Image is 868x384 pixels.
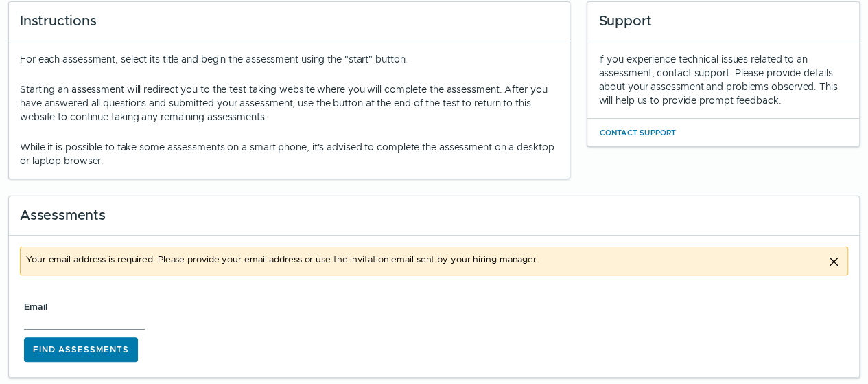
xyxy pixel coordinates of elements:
div: If you experience technical issues related to an assessment, contact support. Please provide deta... [598,52,848,107]
div: Instructions [9,2,570,41]
button: Contact Support [598,124,677,141]
div: Support [587,2,859,41]
p: Starting an assessment will redirect you to the test taking website where you will complete the a... [20,82,559,124]
button: Find Assessments [24,337,138,362]
div: Assessments [9,196,859,236]
button: Close alert [825,253,842,269]
div: Your email address is required. Please provide your email address or use the invitation email sen... [26,247,817,275]
span: Help [70,11,91,22]
label: Email [24,302,47,313]
div: For each assessment, select its title and begin the assessment using the "start" button. [20,52,559,168]
p: While it is possible to take some assessments on a smart phone, it's advised to complete the asse... [20,140,559,168]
